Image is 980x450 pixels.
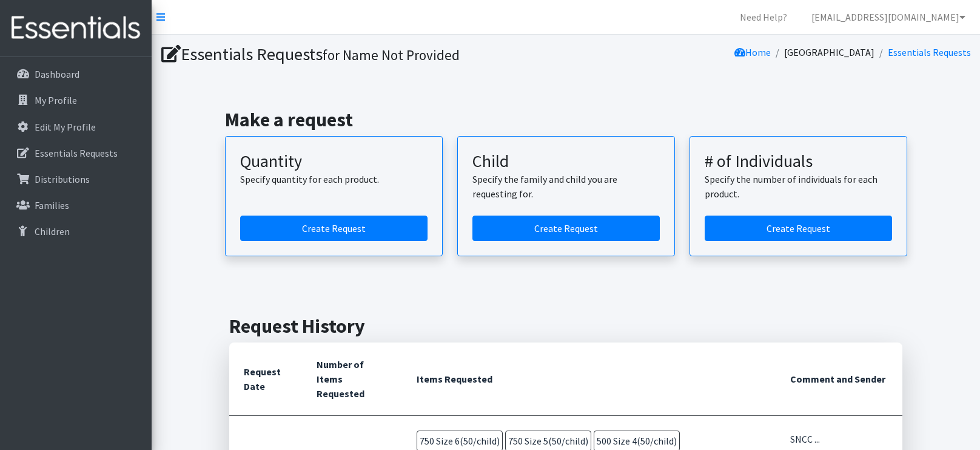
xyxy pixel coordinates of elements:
[705,151,892,172] h3: # of Individuals
[35,121,96,133] p: Edit My Profile
[240,151,428,172] h3: Quantity
[5,167,147,191] a: Distributions
[790,432,888,446] div: SNCC ...
[5,193,147,217] a: Families
[240,172,428,186] p: Specify quantity for each product.
[229,343,302,416] th: Request Date
[35,225,70,237] p: Children
[240,216,428,241] a: Create a request by quantity
[161,44,562,65] h1: Essentials Requests
[5,88,147,112] a: My Profile
[302,343,402,416] th: Number of Items Requested
[35,147,118,159] p: Essentials Requests
[784,46,874,58] a: [GEOGRAPHIC_DATA]
[472,172,660,201] p: Specify the family and child you are requesting for.
[730,5,797,29] a: Need Help?
[776,343,902,416] th: Comment and Sender
[35,173,90,185] p: Distributions
[229,315,902,338] h2: Request History
[472,216,660,241] a: Create a request for a child or family
[705,216,892,241] a: Create a request by number of individuals
[5,8,147,49] img: HumanEssentials
[5,115,147,139] a: Edit My Profile
[35,199,69,211] p: Families
[802,5,975,29] a: [EMAIL_ADDRESS][DOMAIN_NAME]
[35,94,77,106] p: My Profile
[225,108,907,131] h2: Make a request
[5,219,147,244] a: Children
[402,343,776,416] th: Items Requested
[472,151,660,172] h3: Child
[5,62,147,86] a: Dashboard
[734,46,771,58] a: Home
[35,68,79,80] p: Dashboard
[5,141,147,165] a: Essentials Requests
[888,46,971,58] a: Essentials Requests
[323,46,460,64] small: for Name Not Provided
[705,172,892,201] p: Specify the number of individuals for each product.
